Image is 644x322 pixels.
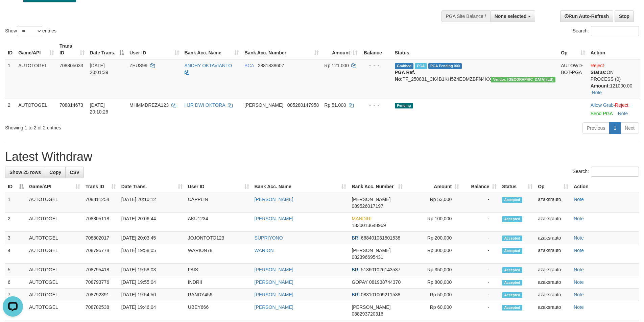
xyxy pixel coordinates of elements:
span: Copy 088293720316 to clipboard [352,311,383,317]
td: AUTOTOGEL [26,232,83,244]
button: Open LiveChat chat widget [3,3,23,23]
a: Allow Grab [591,102,614,108]
td: 6 [5,276,26,289]
a: Note [574,248,584,253]
td: 708795778 [83,244,119,264]
label: Search: [573,26,639,36]
td: - [462,264,499,276]
label: Show entries [5,26,56,36]
td: TF_250831_CK4B1KH5Z4EDMZBFN4KX [392,59,558,99]
span: Rp 51.000 [324,102,346,108]
td: 3 [5,232,26,244]
a: 1 [609,122,621,134]
span: BRI [352,292,359,297]
th: Bank Acc. Number: activate to sort column ascending [349,180,405,193]
span: Accepted [502,197,522,203]
td: azaksrauto [535,232,571,244]
th: Status [392,40,558,59]
span: Marked by azaksrauto [415,63,427,69]
span: Copy 082396695431 to clipboard [352,254,383,260]
b: PGA Ref. No: [395,70,415,82]
td: FAIS [185,264,252,276]
a: Reject [615,102,628,108]
td: 7 [5,289,26,301]
input: Search: [591,26,639,36]
td: - [462,244,499,264]
span: GOPAY [352,279,367,285]
b: Status: [591,70,606,75]
td: AUTOTOGEL [26,193,83,213]
span: Copy 081938744370 to clipboard [369,279,401,285]
a: Note [574,216,584,221]
td: [DATE] 20:10:12 [119,193,185,213]
a: [PERSON_NAME] [255,279,293,285]
span: Copy 1330013648969 to clipboard [352,223,386,228]
td: - [462,301,499,320]
td: AUTOTOGEL [26,244,83,264]
span: [PERSON_NAME] [352,248,390,253]
td: 708792391 [83,289,119,301]
th: Game/API: activate to sort column ascending [16,40,57,59]
td: azaksrauto [535,301,571,320]
td: AUTOTOGEL [26,276,83,289]
a: SUPRIYONO [255,235,283,241]
td: WARION78 [185,244,252,264]
span: BRI [352,235,359,241]
a: [PERSON_NAME] [255,304,293,310]
td: Rp 300,000 [405,244,462,264]
h1: Latest Withdraw [5,150,639,164]
td: 708795418 [83,264,119,276]
td: azaksrauto [535,193,571,213]
th: Trans ID: activate to sort column ascending [83,180,119,193]
td: azaksrauto [535,213,571,232]
td: 708793776 [83,276,119,289]
td: 1 [5,59,16,99]
span: Accepted [502,292,522,298]
th: User ID: activate to sort column ascending [185,180,252,193]
a: Next [620,122,639,134]
td: AUTOWD-BOT-PGA [558,59,588,99]
th: Balance [360,40,392,59]
th: Op: activate to sort column ascending [535,180,571,193]
a: Send PGA [591,111,613,116]
td: 708811254 [83,193,119,213]
a: WARION [255,248,274,253]
span: Copy 083101009211538 to clipboard [361,292,401,297]
td: [DATE] 20:06:44 [119,213,185,232]
a: Note [574,235,584,241]
span: Copy 085280147958 to clipboard [287,102,319,108]
span: BCA [244,63,254,68]
span: Accepted [502,236,522,241]
td: 4 [5,244,26,264]
select: Showentries [17,26,42,36]
td: JOJONTOTO123 [185,232,252,244]
div: Showing 1 to 2 of 2 entries [5,122,263,131]
span: [PERSON_NAME] [244,102,283,108]
td: UBEY666 [185,301,252,320]
div: ON PROCESS (0) 121000.00 [591,69,638,89]
th: Status: activate to sort column ascending [499,180,535,193]
span: Show 25 rows [9,170,41,175]
td: azaksrauto [535,244,571,264]
td: AUTOTOGEL [26,264,83,276]
td: - [462,276,499,289]
td: Rp 60,000 [405,301,462,320]
th: Game/API: activate to sort column ascending [26,180,83,193]
td: · [588,99,640,120]
span: Vendor URL: https://dashboard.q2checkout.com/secure [491,77,555,82]
a: [PERSON_NAME] [255,267,293,272]
span: · [591,102,615,108]
span: Copy [49,170,61,175]
span: Accepted [502,280,522,286]
a: ANDHY OKTAVIANTO [185,63,232,68]
a: Note [574,267,584,272]
a: Previous [582,122,610,134]
td: 5 [5,264,26,276]
span: 708814673 [59,102,83,108]
span: Copy 668401031501538 to clipboard [361,235,401,241]
td: INDRII [185,276,252,289]
span: Copy 513601026143537 to clipboard [361,267,401,272]
td: azaksrauto [535,276,571,289]
th: Amount: activate to sort column ascending [405,180,462,193]
td: - [462,289,499,301]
